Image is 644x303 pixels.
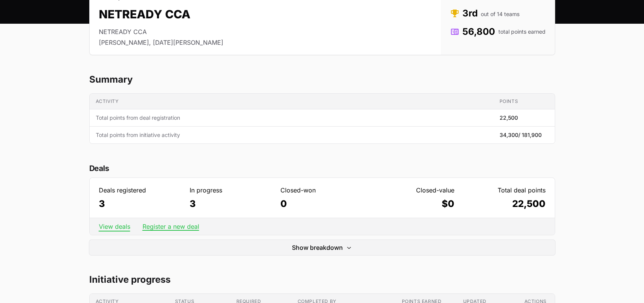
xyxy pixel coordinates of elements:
dd: 56,800 [450,26,546,38]
a: Register a new deal [143,223,199,230]
th: Points [493,94,555,109]
span: Total points from deal registration [96,114,487,122]
h2: Initiative progress [89,274,555,286]
span: Total points from initiative activity [96,131,487,139]
button: Show breakdownExpand/Collapse [89,240,555,255]
dt: Closed-value [371,186,454,195]
th: Activity [90,94,493,109]
span: out of 14 teams [481,10,519,18]
dd: 3rd [450,7,546,20]
dd: 3 [190,198,273,210]
span: 34,300 [500,131,542,139]
span: total points earned [498,28,546,36]
li: NETREADY CCA [99,27,223,36]
dt: Deals registered [99,186,182,195]
h2: NETREADY CCA [99,7,223,21]
dd: 22,500 [462,198,545,210]
a: View deals [99,223,130,230]
h2: Summary [89,73,555,86]
svg: Expand/Collapse [346,244,352,251]
dd: $0 [371,198,454,210]
h2: Deals [89,162,555,174]
span: / 181,900 [518,132,542,138]
section: NETREADY CCA's progress summary [89,73,555,144]
dt: Closed-won [280,186,364,195]
li: [PERSON_NAME], [DATE][PERSON_NAME] [99,38,223,47]
span: Show breakdown [292,243,343,252]
dt: Total deal points [462,186,545,195]
dt: In progress [190,186,273,195]
span: 22,500 [500,114,518,122]
section: Deal statistics [89,162,555,255]
dd: 0 [280,198,364,210]
dd: 3 [99,198,182,210]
